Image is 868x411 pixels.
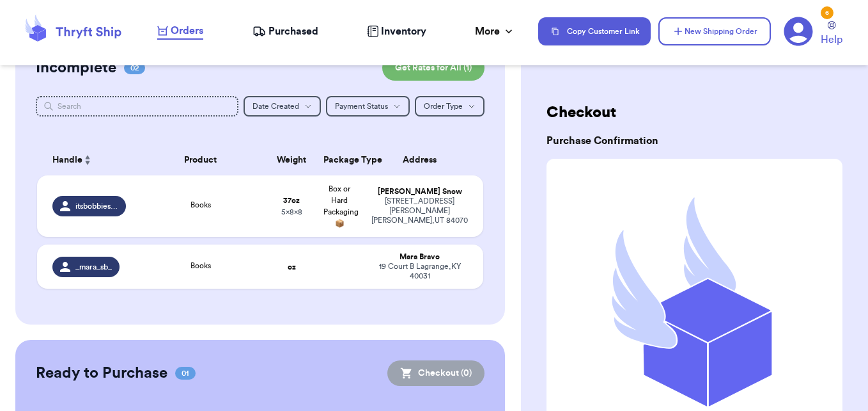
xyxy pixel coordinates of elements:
span: Order Type [424,102,463,110]
strong: oz [288,263,296,271]
a: Inventory [367,24,426,39]
div: More [475,24,515,39]
th: Product [134,145,268,175]
strong: 37 oz [283,197,300,204]
a: Help [821,21,842,47]
a: Orders [157,23,203,40]
th: Package Type [316,145,364,175]
h3: Purchase Confirmation [546,133,842,149]
button: Order Type [415,96,484,117]
th: Address [364,145,484,175]
span: _mara_sb_ [75,262,112,272]
span: 01 [175,367,196,380]
button: Sort ascending [82,152,93,168]
button: Payment Status [326,96,410,117]
span: Books [190,262,211,270]
span: Books [190,201,211,209]
div: 19 Court B Lagrange , KY 40031 [371,262,469,281]
span: Payment Status [335,102,388,110]
span: Date Created [252,102,299,110]
a: 6 [784,17,813,46]
button: Checkout (0) [387,360,484,386]
div: 6 [821,6,833,19]
span: Box or Hard Packaging 📦 [323,185,359,227]
span: Purchased [268,24,318,39]
span: 02 [124,61,145,74]
div: [STREET_ADDRESS][PERSON_NAME] [PERSON_NAME] , UT 84070 [371,197,469,225]
h2: Ready to Purchase [36,363,167,383]
span: Orders [171,23,203,38]
h2: Incomplete [36,58,116,78]
span: Help [821,32,842,47]
span: Handle [52,154,82,167]
button: Copy Customer Link [538,17,651,45]
th: Weight [268,145,316,175]
button: Get Rates for All (1) [382,55,484,81]
span: 5 x 8 x 8 [281,208,302,216]
div: Mara Bravo [371,252,469,262]
input: Search [36,96,238,117]
span: itsbobbiesnow [75,201,118,211]
span: Inventory [381,24,426,39]
h2: Checkout [546,102,842,123]
button: Date Created [244,96,321,117]
div: [PERSON_NAME] Snow [371,187,469,197]
a: Purchased [252,24,318,39]
button: New Shipping Order [658,17,771,45]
